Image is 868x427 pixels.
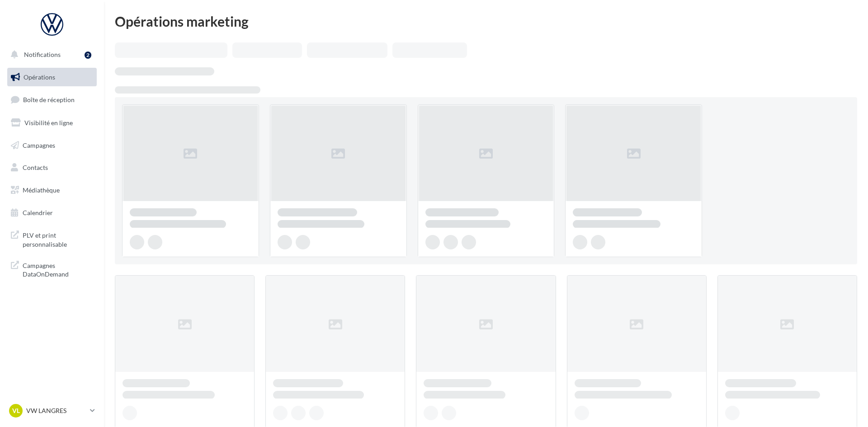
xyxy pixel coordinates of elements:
a: Visibilité en ligne [5,113,99,132]
span: VL [12,406,20,415]
span: Médiathèque [23,186,60,194]
span: PLV et print personnalisable [23,229,93,249]
a: VL VW LANGRES [7,402,97,419]
div: Opérations marketing [115,14,857,28]
span: Notifications [24,51,61,58]
span: Campagnes [23,141,55,149]
a: Contacts [5,158,99,177]
a: PLV et print personnalisable [5,225,99,252]
span: Opérations [24,73,55,81]
span: Calendrier [23,209,53,216]
a: Campagnes [5,136,99,155]
div: 2 [85,52,91,59]
a: Calendrier [5,203,99,222]
a: Boîte de réception [5,90,99,109]
a: Opérations [5,68,99,87]
span: Boîte de réception [23,96,75,103]
a: Campagnes DataOnDemand [5,256,99,282]
span: Visibilité en ligne [24,119,73,127]
span: Campagnes DataOnDemand [23,259,93,279]
button: Notifications 2 [5,45,95,64]
span: Contacts [23,164,48,171]
p: VW LANGRES [26,406,86,415]
a: Médiathèque [5,181,99,200]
